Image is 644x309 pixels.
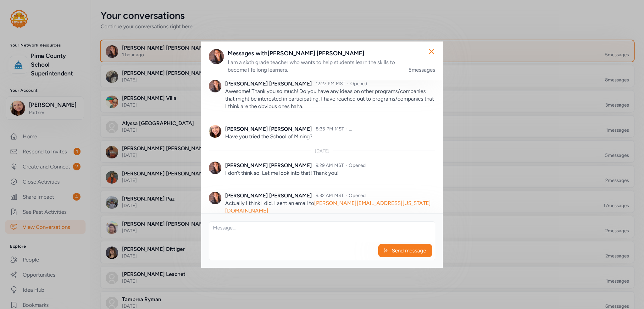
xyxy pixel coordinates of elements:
[346,126,347,132] span: ·
[347,81,348,86] span: ·
[225,125,312,133] div: [PERSON_NAME] [PERSON_NAME]
[316,163,344,168] span: 9:29 AM MST
[349,193,366,198] span: Opened
[228,58,401,74] div: I am a sixth grade teacher who wants to help students learn the skills to become life long learners.
[316,126,344,132] span: 8:35 PM MST
[225,169,435,177] p: I don’t think so. Let me look into that! Thank you!
[209,125,221,138] img: Avatar
[346,163,347,168] span: ·
[350,81,367,86] span: Opened
[225,200,431,214] a: [PERSON_NAME][EMAIL_ADDRESS][US_STATE][DOMAIN_NAME]
[316,81,345,86] span: 12:27 PM MST
[349,163,366,168] span: Opened
[209,49,224,64] img: Avatar
[225,80,312,87] div: [PERSON_NAME] [PERSON_NAME]
[225,87,435,110] p: Awesome! Thank you so much! Do you have any ideas on other programs/companies that might be inter...
[349,126,352,132] span: ...
[209,192,221,204] img: Avatar
[391,247,427,254] span: Send message
[316,193,344,198] span: 9:32 AM MST
[346,193,347,198] span: ·
[408,66,435,74] div: 5 messages
[225,133,435,140] p: Have you tried the School of Mining?
[209,162,221,174] img: Avatar
[378,244,432,257] button: Send message
[228,49,435,58] div: Messages with [PERSON_NAME] [PERSON_NAME]
[225,192,312,199] div: [PERSON_NAME] [PERSON_NAME]
[225,162,312,169] div: [PERSON_NAME] [PERSON_NAME]
[225,199,435,214] p: Actually I think I did. I sent an email to
[209,80,221,92] img: Avatar
[315,148,330,154] div: [DATE]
